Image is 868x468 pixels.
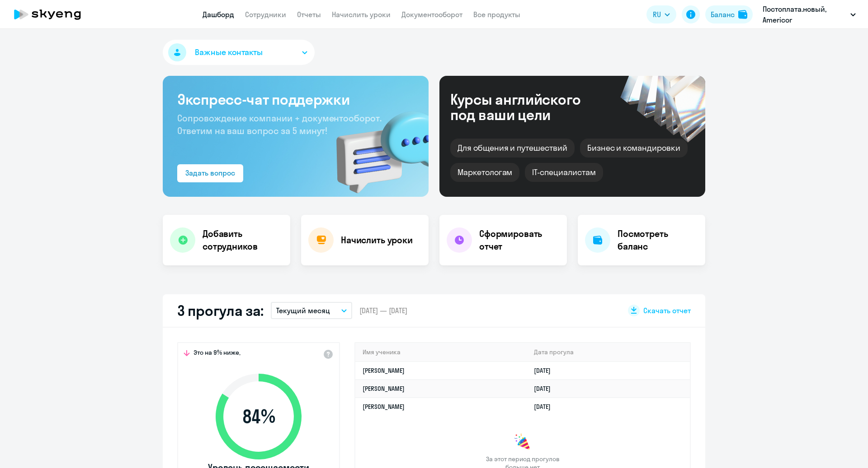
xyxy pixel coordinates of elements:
span: Сопровождение компании + документооборот. Ответим на ваш вопрос за 5 минут! [177,112,382,136]
a: Дашборд [203,10,234,19]
button: Важные контакты [163,40,315,65]
a: [PERSON_NAME] [363,403,405,411]
a: Сотрудники [245,10,286,19]
span: Скачать отчет [643,306,691,315]
div: Задать вопрос [185,167,235,178]
span: [DATE] — [DATE] [359,306,407,315]
a: [PERSON_NAME] [363,385,405,393]
a: [PERSON_NAME] [363,366,405,375]
p: Постоплата.новый, Americor [763,4,847,25]
a: Документооборот [401,10,462,19]
div: Курсы английского под ваши цели [450,92,605,122]
a: [DATE] [534,385,558,393]
img: congrats [514,433,532,451]
h2: 3 прогула за: [177,301,264,320]
a: Начислить уроки [332,10,391,19]
button: RU [646,5,676,23]
span: Важные контакты [195,46,263,58]
div: Маркетологам [450,163,519,182]
a: [DATE] [534,403,558,411]
h4: Посмотреть баланс [618,227,698,253]
span: 84 % [207,406,311,427]
h3: Экспресс-чат поддержки [177,90,414,108]
div: IT-специалистам [525,163,603,182]
h4: Добавить сотрудников [203,227,283,253]
button: Балансbalance [705,5,753,23]
span: Это на 9% ниже, [193,348,241,359]
h4: Начислить уроки [341,234,413,246]
button: Постоплата.новый, Americor [758,4,860,25]
img: balance [738,10,747,19]
a: [DATE] [534,366,558,375]
th: Дата прогула [527,343,690,361]
a: Все продукты [473,10,520,19]
a: Отчеты [297,10,321,19]
h4: Сформировать отчет [479,227,560,253]
div: Бизнес и командировки [580,139,688,158]
th: Имя ученика [355,343,527,361]
button: Задать вопрос [177,164,243,182]
button: Текущий месяц [271,302,352,319]
p: Текущий месяц [276,305,330,316]
div: Баланс [711,9,735,20]
div: Для общения и путешествий [450,139,575,158]
img: bg-img [323,95,429,197]
span: RU [653,9,661,20]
